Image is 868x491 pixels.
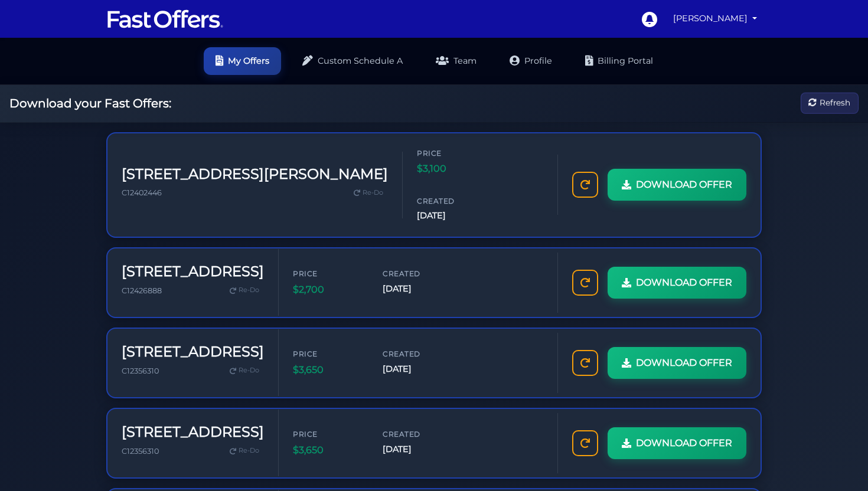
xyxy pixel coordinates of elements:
[417,148,488,159] span: Price
[363,188,383,198] span: Re-Do
[383,282,453,296] span: [DATE]
[122,343,264,361] h3: [STREET_ADDRESS]
[293,362,364,378] span: $3,650
[225,363,264,378] a: Re-Do
[668,7,762,30] a: [PERSON_NAME]
[225,443,264,459] a: Re-Do
[383,362,453,376] span: [DATE]
[293,268,364,279] span: Price
[122,286,162,295] span: C12426888
[383,443,453,456] span: [DATE]
[293,428,364,440] span: Price
[225,283,264,298] a: Re-Do
[636,436,732,451] span: DOWNLOAD OFFER
[608,427,746,459] a: DOWNLOAD OFFER
[293,282,364,297] span: $2,700
[239,365,259,376] span: Re-Do
[122,366,159,375] span: C12356310
[293,348,364,359] span: Price
[801,93,859,114] button: Refresh
[204,47,281,75] a: My Offers
[820,97,850,110] span: Refresh
[383,348,453,359] span: Created
[122,188,162,197] span: C12402446
[349,185,388,201] a: Re-Do
[636,177,732,192] span: DOWNLOAD OFFER
[417,195,488,207] span: Created
[498,47,564,75] a: Profile
[608,267,746,299] a: DOWNLOAD OFFER
[417,209,488,222] span: [DATE]
[608,169,746,201] a: DOWNLOAD OFFER
[636,275,732,290] span: DOWNLOAD OFFER
[122,447,159,456] span: C12356310
[239,446,259,456] span: Re-Do
[9,96,171,110] h2: Download your Fast Offers:
[239,285,259,296] span: Re-Do
[573,47,665,75] a: Billing Portal
[122,263,264,280] h3: [STREET_ADDRESS]
[293,443,364,458] span: $3,650
[636,355,732,371] span: DOWNLOAD OFFER
[383,268,453,279] span: Created
[608,347,746,379] a: DOWNLOAD OFFER
[383,428,453,440] span: Created
[291,47,415,75] a: Custom Schedule A
[122,424,264,441] h3: [STREET_ADDRESS]
[424,47,488,75] a: Team
[417,161,488,176] span: $3,100
[122,166,388,183] h3: [STREET_ADDRESS][PERSON_NAME]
